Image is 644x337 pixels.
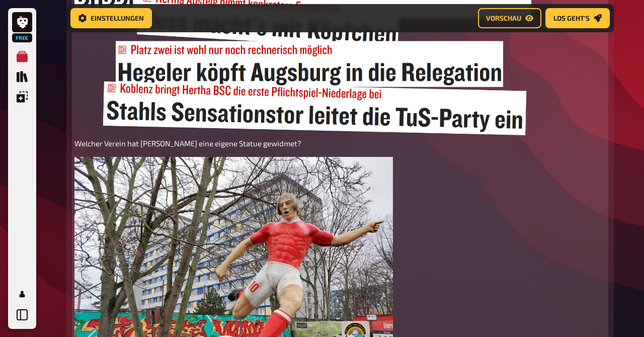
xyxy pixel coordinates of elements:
span: Vorschau [486,15,521,22]
a: Quiz Sammlung [12,67,32,87]
a: Profil [12,284,32,304]
button: Los geht's [545,8,610,28]
a: Einblendungen [12,87,32,107]
span: Welcher Verein hat [PERSON_NAME] eine eigene Statue gewidmet? [74,139,301,148]
button: Einstellungen [70,8,152,28]
button: Vorschau [478,8,541,28]
span: Einstellungen [91,15,144,22]
span: Free [13,35,31,41]
span: Los geht's [553,15,590,22]
a: Meine Quizze [12,46,32,67]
